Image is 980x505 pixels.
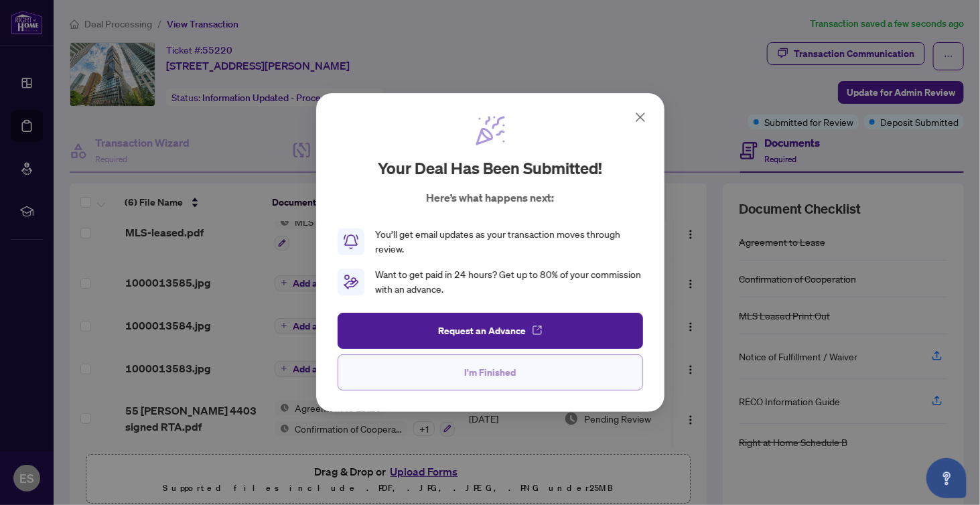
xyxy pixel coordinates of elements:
button: Request an Advance [338,313,643,349]
span: Request an Advance [438,320,526,342]
div: Want to get paid in 24 hours? Get up to 80% of your commission with an advance. [375,267,643,297]
button: I'm Finished [338,354,643,390]
span: I'm Finished [464,362,516,383]
p: Here’s what happens next: [426,190,554,206]
div: You’ll get email updates as your transaction moves through review. [375,227,643,257]
button: Open asap [926,458,967,498]
h2: Your deal has been submitted! [378,157,602,179]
